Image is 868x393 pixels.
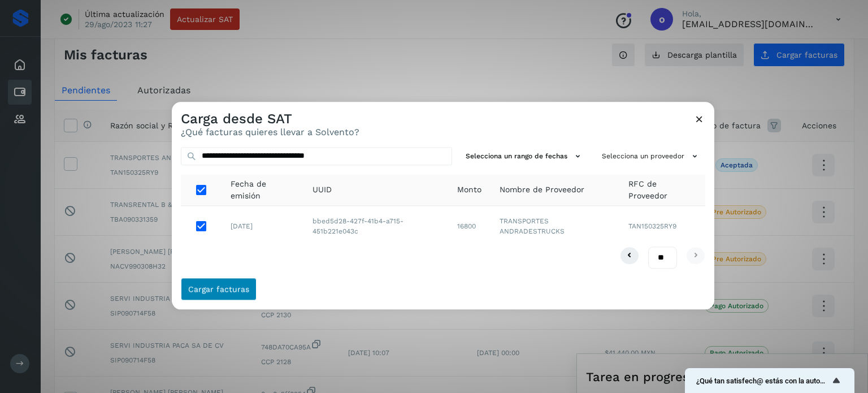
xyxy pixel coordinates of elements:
[448,206,491,247] td: 16800
[619,206,705,247] td: TAN150325RY9
[303,206,448,247] td: bbed5d28-427f-41b4-a715-451b221e043c
[461,147,588,166] button: Selecciona un rango de fechas
[181,111,359,127] h3: Carga desde SAT
[500,184,584,196] span: Nombre de Proveedor
[188,285,249,293] span: Cargar facturas
[628,178,696,202] span: RFC de Proveedor
[231,178,294,202] span: Fecha de emisión
[491,206,619,247] td: TRANSPORTES ANDRADESTRUCKS
[457,184,481,196] span: Monto
[696,377,830,385] span: ¿Qué tan satisfech@ estás con la autorización de tus facturas?
[597,147,705,166] button: Selecciona un proveedor
[313,184,332,196] span: UUID
[181,278,257,300] button: Cargar facturas
[222,206,303,247] td: [DATE]
[696,374,843,387] button: Mostrar encuesta - ¿Qué tan satisfech@ estás con la autorización de tus facturas?
[181,127,359,138] p: ¿Qué facturas quieres llevar a Solvento?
